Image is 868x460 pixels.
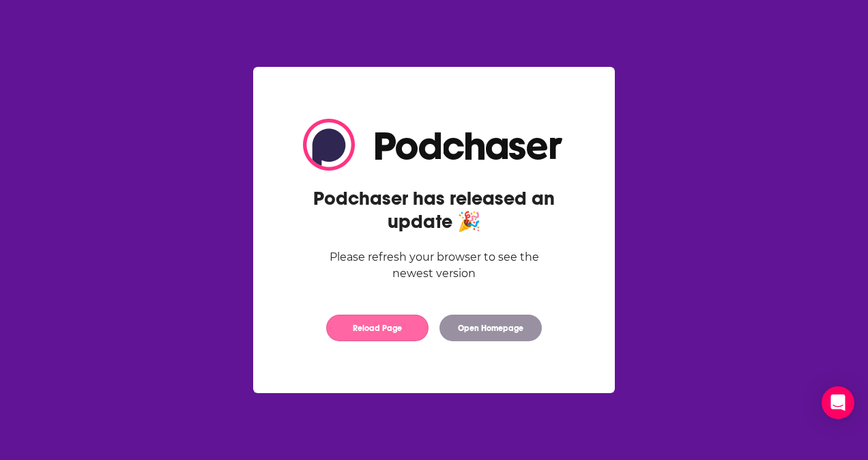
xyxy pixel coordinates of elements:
button: Reload Page [326,315,429,341]
h2: Podchaser has released an update 🎉 [303,187,565,233]
div: Please refresh your browser to see the newest version [303,249,565,282]
button: Open Homepage [439,315,542,341]
div: Open Intercom Messenger [822,386,854,419]
img: Logo [303,119,565,171]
